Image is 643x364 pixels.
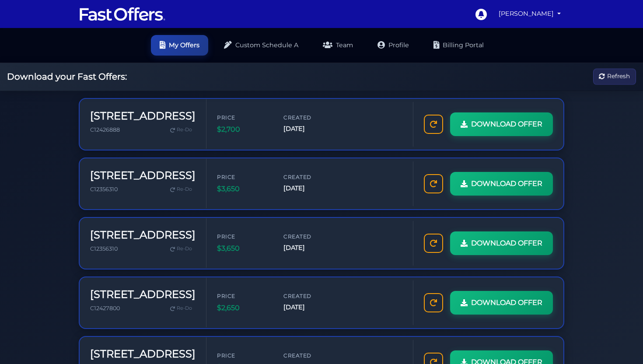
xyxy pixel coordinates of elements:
span: C12426888 [90,126,120,133]
span: Re-Do [177,126,192,134]
span: $2,700 [217,124,269,135]
a: DOWNLOAD OFFER [450,112,553,136]
a: DOWNLOAD OFFER [450,291,553,315]
a: Billing Portal [425,35,493,56]
span: [DATE] [283,243,336,253]
a: Profile [369,35,418,56]
span: DOWNLOAD OFFER [471,178,542,189]
span: Price [217,351,269,360]
span: DOWNLOAD OFFER [471,119,542,130]
span: C12427800 [90,305,120,311]
span: [DATE] [283,183,336,193]
span: $3,650 [217,243,269,254]
span: $3,650 [217,183,269,195]
span: [DATE] [283,124,336,134]
a: Custom Schedule A [215,35,307,56]
span: C12356310 [90,186,118,192]
h3: [STREET_ADDRESS] [90,288,196,301]
span: [DATE] [283,302,336,312]
a: Re-Do [167,184,196,195]
button: Refresh [593,69,636,85]
a: [PERSON_NAME] [495,5,564,22]
a: Re-Do [167,303,196,314]
span: Price [217,232,269,241]
span: C12356310 [90,245,118,252]
span: Created [283,351,336,360]
span: Price [217,173,269,181]
span: Refresh [607,72,630,81]
h2: Download your Fast Offers: [7,71,127,82]
span: DOWNLOAD OFFER [471,238,542,249]
h3: [STREET_ADDRESS] [90,348,196,360]
a: DOWNLOAD OFFER [450,231,553,255]
span: Re-Do [177,245,192,253]
span: DOWNLOAD OFFER [471,297,542,308]
span: Created [283,173,336,181]
h3: [STREET_ADDRESS] [90,110,196,122]
a: My Offers [151,35,208,56]
span: Re-Do [177,185,192,193]
a: Re-Do [167,124,196,136]
span: Created [283,232,336,241]
a: DOWNLOAD OFFER [450,172,553,196]
span: Price [217,113,269,122]
h3: [STREET_ADDRESS] [90,169,196,182]
a: Re-Do [167,243,196,255]
a: Team [314,35,362,56]
span: Price [217,292,269,300]
h3: [STREET_ADDRESS] [90,229,196,241]
span: $2,650 [217,302,269,314]
span: Created [283,292,336,300]
span: Re-Do [177,304,192,312]
span: Created [283,113,336,122]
